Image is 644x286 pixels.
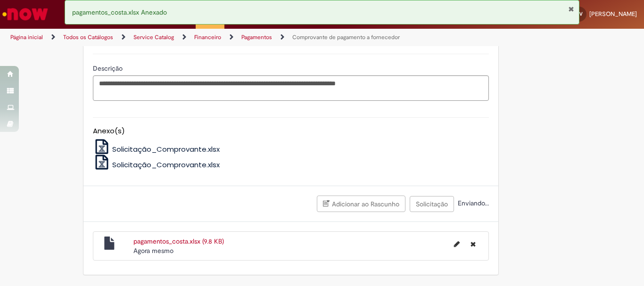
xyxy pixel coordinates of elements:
[63,33,113,41] a: Todos os Catálogos
[194,33,221,41] a: Financeiro
[133,246,173,255] span: Agora mesmo
[465,237,481,252] button: Excluir pagamentos_costa.xlsx
[292,33,400,41] a: Comprovante de pagamento a fornecedor
[133,33,174,41] a: Service Catalog
[589,10,637,18] span: [PERSON_NAME]
[133,246,173,255] time: 30/09/2025 15:33:12
[568,5,574,13] button: Fechar Notificação
[7,29,422,46] ul: Trilhas de página
[93,144,220,154] a: Solicitação_Comprovante.xlsx
[1,5,50,24] img: ServiceNow
[93,75,489,101] textarea: Descrição
[112,160,220,170] span: Solicitação_Comprovante.xlsx
[93,64,124,73] span: Descrição
[456,199,489,207] span: Enviando...
[93,127,489,135] h5: Anexo(s)
[112,144,220,154] span: Solicitação_Comprovante.xlsx
[72,8,167,16] span: pagamentos_costa.xlsx Anexado
[241,33,272,41] a: Pagamentos
[93,160,220,170] a: Solicitação_Comprovante.xlsx
[10,33,43,41] a: Página inicial
[133,237,224,245] a: pagamentos_costa.xlsx (9.8 KB)
[448,237,465,252] button: Editar nome de arquivo pagamentos_costa.xlsx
